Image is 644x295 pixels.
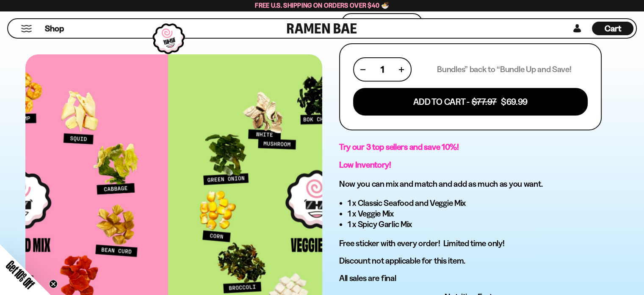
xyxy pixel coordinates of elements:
[353,88,588,115] button: Add To Cart - $77.97 $69.99
[21,25,32,32] button: Mobile Menu Trigger
[4,258,37,291] span: Get 10% Off
[339,142,459,152] strong: Try our 3 top sellers and save 10%!
[339,238,602,249] p: Free sticker with every order! Limited time only!
[339,160,391,170] strong: Low Inventory!
[255,1,389,9] span: Free U.S. Shipping on Orders over $40 🍜
[339,273,602,284] p: All sales are final
[592,19,633,38] div: Cart
[605,23,621,34] span: Cart
[45,22,64,35] a: Shop
[339,256,465,266] span: Discount not applicable for this item.
[49,280,58,288] button: Close teaser
[45,23,64,34] span: Shop
[437,64,571,75] p: Bundles” back to “Bundle Up and Save!
[348,198,602,208] li: 1 x Classic Seafood and Veggie Mix
[381,64,384,75] span: 1
[348,208,602,219] li: 1 x Veggie Mix
[348,219,602,230] li: 1 x Spicy Garlic Mix
[339,179,602,189] h3: Now you can mix and match and add as much as you want.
